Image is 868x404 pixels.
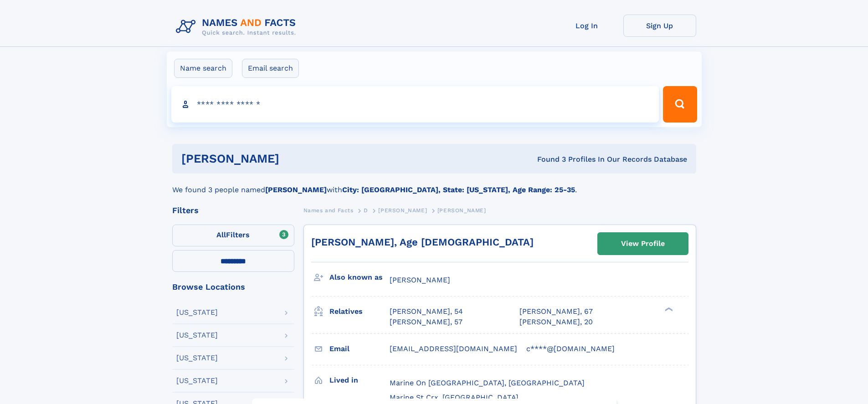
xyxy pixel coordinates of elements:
input: search input [171,86,659,123]
label: Email search [242,59,299,78]
b: [PERSON_NAME] [265,185,327,194]
a: D [364,205,368,216]
label: Filters [172,225,294,246]
h3: Email [329,341,390,357]
div: [US_STATE] [176,309,218,316]
span: D [364,207,368,214]
div: ❯ [663,307,673,312]
h1: [PERSON_NAME] [181,153,408,164]
a: [PERSON_NAME], 57 [390,317,462,327]
span: [PERSON_NAME] [390,276,450,284]
a: Log In [550,15,623,37]
div: [US_STATE] [176,354,218,362]
div: [US_STATE] [176,377,218,384]
div: Found 3 Profiles In Our Records Database [408,154,687,164]
h3: Relatives [329,304,390,319]
label: Name search [174,59,232,78]
div: Filters [172,206,294,215]
a: View Profile [598,233,688,255]
div: View Profile [621,233,665,254]
span: [EMAIL_ADDRESS][DOMAIN_NAME] [390,344,517,353]
a: Sign Up [623,15,696,37]
h3: Also known as [329,270,390,285]
a: [PERSON_NAME], 54 [390,307,463,317]
b: City: [GEOGRAPHIC_DATA], State: [US_STATE], Age Range: 25-35 [342,185,575,194]
a: [PERSON_NAME], 20 [519,317,593,327]
div: Browse Locations [172,283,294,291]
span: Marine St Crx, [GEOGRAPHIC_DATA] [390,393,519,402]
div: [US_STATE] [176,332,218,339]
span: [PERSON_NAME] [437,207,486,214]
button: Search Button [663,86,697,123]
h3: Lived in [329,373,390,388]
a: [PERSON_NAME] [378,205,427,216]
a: [PERSON_NAME], Age [DEMOGRAPHIC_DATA] [311,236,534,248]
img: Logo Names and Facts [172,15,303,39]
a: [PERSON_NAME], 67 [519,307,593,317]
span: All [216,230,226,239]
span: Marine On [GEOGRAPHIC_DATA], [GEOGRAPHIC_DATA] [390,378,585,387]
a: Names and Facts [303,205,354,216]
span: [PERSON_NAME] [378,207,427,214]
div: We found 3 people named with . [172,174,696,195]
